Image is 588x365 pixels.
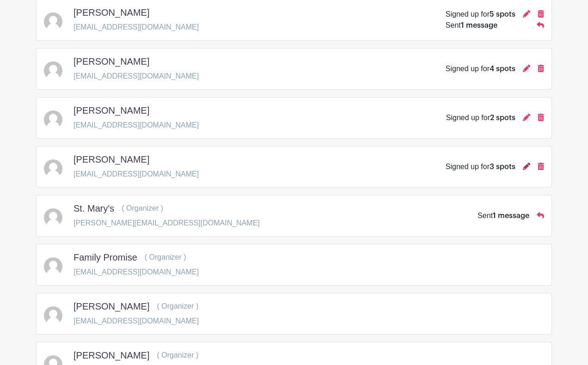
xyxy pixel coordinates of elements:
img: default-ce2991bfa6775e67f084385cd625a349d9dcbb7a52a09fb2fda1e96e2d18dcdb.png [44,257,62,276]
img: default-ce2991bfa6775e67f084385cd625a349d9dcbb7a52a09fb2fda1e96e2d18dcdb.png [44,110,62,129]
span: 2 spots [490,114,515,122]
span: ( Organizer ) [145,253,186,261]
span: 4 spots [490,65,515,73]
h5: [PERSON_NAME] [73,56,149,67]
span: ( Organizer ) [122,204,163,212]
h5: [PERSON_NAME] [73,7,149,18]
span: 5 spots [490,11,515,18]
img: default-ce2991bfa6775e67f084385cd625a349d9dcbb7a52a09fb2fda1e96e2d18dcdb.png [44,12,62,31]
h5: [PERSON_NAME] [73,154,149,165]
span: 1 message [461,22,497,29]
h5: Family Promise [73,252,137,263]
div: Signed up for [446,112,515,123]
div: Signed up for [446,161,515,172]
img: default-ce2991bfa6775e67f084385cd625a349d9dcbb7a52a09fb2fda1e96e2d18dcdb.png [44,208,62,227]
span: 1 message [493,212,529,219]
div: Sent [446,20,497,31]
span: ( Organizer ) [157,351,198,359]
h5: [PERSON_NAME] [73,350,149,361]
div: Signed up for [446,9,515,20]
img: default-ce2991bfa6775e67f084385cd625a349d9dcbb7a52a09fb2fda1e96e2d18dcdb.png [44,61,62,80]
h5: [PERSON_NAME] [73,105,149,116]
span: ( Organizer ) [157,302,198,310]
p: [EMAIL_ADDRESS][DOMAIN_NAME] [73,169,199,180]
img: default-ce2991bfa6775e67f084385cd625a349d9dcbb7a52a09fb2fda1e96e2d18dcdb.png [44,159,62,178]
div: Sent [478,210,529,221]
p: [PERSON_NAME][EMAIL_ADDRESS][DOMAIN_NAME] [73,218,260,229]
img: default-ce2991bfa6775e67f084385cd625a349d9dcbb7a52a09fb2fda1e96e2d18dcdb.png [44,306,62,325]
h5: [PERSON_NAME] [73,301,149,312]
p: [EMAIL_ADDRESS][DOMAIN_NAME] [73,71,199,82]
p: [EMAIL_ADDRESS][DOMAIN_NAME] [73,120,199,131]
div: Signed up for [446,63,515,74]
p: [EMAIL_ADDRESS][DOMAIN_NAME] [73,22,199,33]
p: [EMAIL_ADDRESS][DOMAIN_NAME] [73,316,199,327]
h5: St. Mary's [73,203,114,214]
span: 3 spots [490,163,515,170]
p: [EMAIL_ADDRESS][DOMAIN_NAME] [73,267,199,278]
